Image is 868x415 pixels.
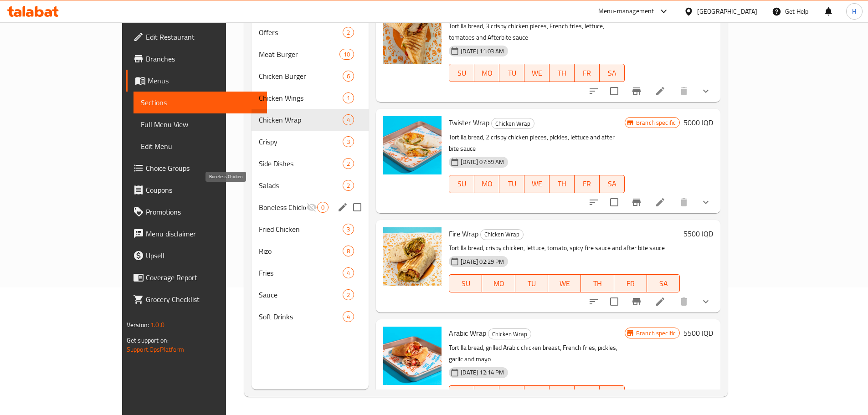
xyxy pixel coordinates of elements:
[575,385,600,404] button: FR
[482,274,515,292] button: MO
[252,131,369,153] div: Crispy3
[553,388,571,401] span: TH
[695,80,717,102] button: show more
[259,311,343,322] div: Soft Drinks
[585,277,610,290] span: TH
[259,224,343,235] div: Fried Chicken
[259,267,343,278] span: Fries
[343,94,354,102] span: 1
[343,138,354,146] span: 3
[146,163,260,174] span: Choice Groups
[481,229,523,240] span: Chicken Wrap
[618,277,643,290] span: FR
[478,388,496,401] span: MO
[605,82,624,101] span: Select to update
[449,64,474,82] button: SU
[126,179,267,201] a: Coupons
[453,67,471,80] span: SU
[146,228,260,239] span: Menu disclaimer
[499,385,524,404] button: TU
[700,86,711,97] svg: Show Choices
[478,67,496,80] span: MO
[317,202,329,213] div: items
[453,277,478,290] span: SU
[259,92,343,103] span: Chicken Wings
[603,177,621,190] span: SA
[252,262,369,284] div: Fries4
[603,67,621,80] span: SA
[548,274,581,292] button: WE
[141,97,260,108] span: Sections
[488,329,531,339] span: Chicken Wrap
[683,327,713,339] h6: 5500 IQD
[126,245,267,266] a: Upsell
[600,175,625,193] button: SA
[603,388,621,401] span: SA
[683,227,713,240] h6: 5500 IQD
[259,71,343,82] div: Chicken Burger
[127,319,149,331] span: Version:
[449,274,482,292] button: SU
[695,291,717,313] button: show more
[343,71,354,82] div: items
[343,291,354,299] span: 2
[575,64,600,82] button: FR
[449,385,474,404] button: SU
[578,67,596,80] span: FR
[146,250,260,261] span: Upsell
[126,266,267,288] a: Coverage Report
[673,291,695,313] button: delete
[605,292,624,311] span: Select to update
[252,284,369,306] div: Sauce2
[252,306,369,328] div: Soft Drinks4
[503,388,521,401] span: TU
[673,191,695,213] button: delete
[457,257,508,266] span: [DATE] 02:29 PM
[134,135,267,157] a: Edit Menu
[339,49,354,60] div: items
[127,334,169,346] span: Get support on:
[343,114,354,125] div: items
[449,342,625,365] p: Tortilla bread, grilled Arabic chicken breast, French fries, pickles, garlic and mayo
[252,43,369,65] div: Meat Burger10
[583,291,605,313] button: sort-choices
[583,191,605,213] button: sort-choices
[259,289,343,300] div: Sauce
[259,114,343,125] span: Chicken Wrap
[651,277,676,290] span: SA
[626,191,647,213] button: Branch-specific-item
[259,49,339,60] span: Meat Burger
[126,157,267,179] a: Choice Groups
[336,200,349,214] button: edit
[550,385,575,404] button: TH
[583,80,605,102] button: sort-choices
[528,177,546,190] span: WE
[453,388,471,401] span: SU
[134,113,267,135] a: Full Menu View
[499,64,524,82] button: TU
[486,277,511,290] span: MO
[252,65,369,87] div: Chicken Burger6
[146,184,260,195] span: Coupons
[449,132,625,154] p: Tortilla bread, 2 crispy chicken pieces, pickles, lettuce and after bite sauce
[150,319,164,331] span: 1.0.0
[383,227,442,286] img: Fire Wrap
[474,64,499,82] button: MO
[146,53,260,64] span: Branches
[343,181,354,190] span: 2
[503,177,521,190] span: TU
[383,327,442,385] img: Arabic Wrap
[343,247,354,256] span: 8
[259,27,343,38] span: Offers
[647,274,680,292] button: SA
[449,20,625,43] p: Tortilla bread, 3 crispy chicken pieces, French fries, lettuce, tomatoes and Afterbite sauce
[449,242,680,254] p: Tortilla bread, crispy chicken, lettuce, tomato, spicy fire sauce and after bite sauce
[550,175,575,193] button: TH
[126,26,267,48] a: Edit Restaurant
[700,296,711,307] svg: Show Choices
[695,191,717,213] button: show more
